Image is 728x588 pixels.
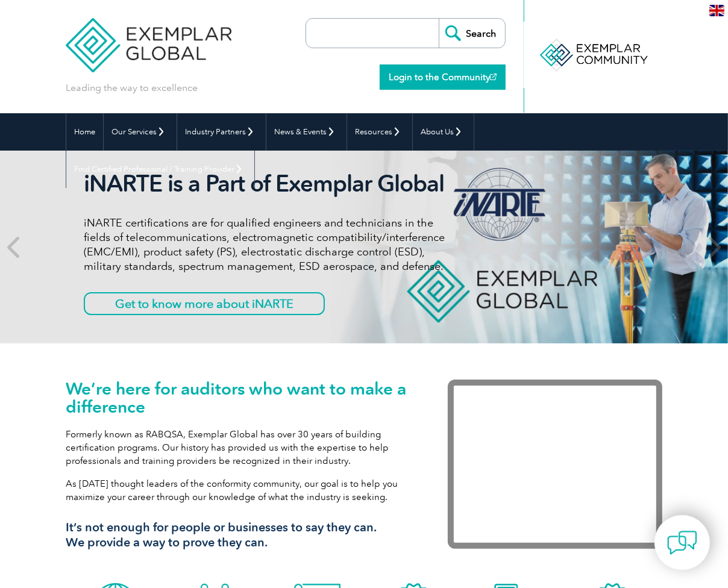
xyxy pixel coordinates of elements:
[448,380,662,549] iframe: Exemplar Global: Working together to make a difference
[66,151,254,188] a: Find Certified Professional / Training Provider
[380,64,506,90] a: Login to the Community
[66,428,412,468] p: Formerly known as RABQSA, Exemplar Global has over 30 years of building certification programs. O...
[84,216,454,274] p: iNARTE certifications are for qualified engineers and technicians in the fields of telecommunicat...
[266,113,347,151] a: News & Events
[709,5,724,16] img: en
[66,113,103,151] a: Home
[413,113,474,151] a: About Us
[347,113,412,151] a: Resources
[66,81,198,95] p: Leading the way to excellence
[66,380,412,416] h1: We’re here for auditors who want to make a difference
[66,520,412,550] h3: It’s not enough for people or businesses to say they can. We provide a way to prove they can.
[439,19,505,48] input: Search
[84,292,325,315] a: Get to know more about iNARTE
[490,73,497,80] img: open_square.png
[177,113,266,151] a: Industry Partners
[104,113,177,151] a: Our Services
[667,528,697,558] img: contact-chat.png
[66,477,412,504] p: As [DATE] thought leaders of the conformity community, our goal is to help you maximize your care...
